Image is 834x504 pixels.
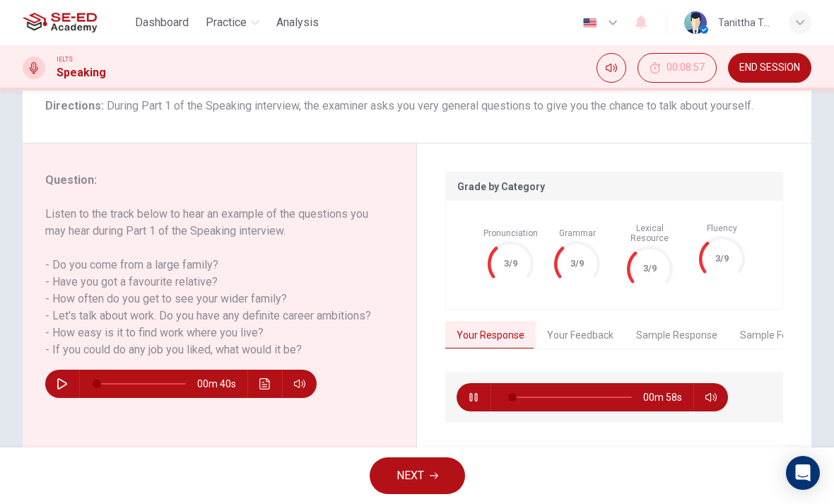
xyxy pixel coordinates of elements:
[707,223,737,233] span: Fluency
[129,10,194,35] button: Dashboard
[45,98,789,115] h6: Directions :
[559,228,596,238] span: Grammar
[643,263,657,274] text: 3/9
[625,321,729,351] button: Sample Response
[597,53,626,83] div: Mute
[536,321,625,351] button: Your Feedback
[206,14,247,31] span: Practice
[643,383,693,411] span: 00m 58s
[483,228,538,238] span: Pronunciation
[666,62,705,74] span: 00:08:57
[254,370,276,398] button: Click to see the audio transcription
[57,54,73,64] span: IELTS
[718,14,772,31] div: Tanittha Tengtrairat
[638,53,717,83] div: Hide
[45,172,377,189] h6: Question :
[638,53,717,83] button: 00:08:57
[786,456,820,490] div: Open Intercom Messenger
[271,10,324,35] button: Analysis
[618,223,682,243] span: Lexical Resource
[445,321,536,351] button: Your Response
[57,64,106,81] h1: Speaking
[107,99,753,112] span: During Part 1 of the Speaking interview, the examiner asks you very general questions to give you...
[581,18,599,28] img: en
[728,53,811,83] button: END SESSION
[684,11,707,34] img: Profile picture
[570,258,584,269] text: 3/9
[729,321,831,351] button: Sample Feedback
[370,457,465,494] button: NEXT
[200,10,265,35] button: Practice
[739,62,800,74] span: END SESSION
[715,253,729,264] text: 3/9
[135,14,189,31] span: Dashboard
[445,321,783,351] div: basic tabs example
[276,14,319,31] span: Analysis
[504,258,517,269] text: 3/9
[23,8,129,37] a: SE-ED Academy logo
[397,466,424,486] span: NEXT
[23,8,97,37] img: SE-ED Academy logo
[197,370,247,398] span: 00m 40s
[457,181,771,192] p: Grade by Category
[45,206,377,358] h6: Listen to the track below to hear an example of the questions you may hear during Part 1 of the S...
